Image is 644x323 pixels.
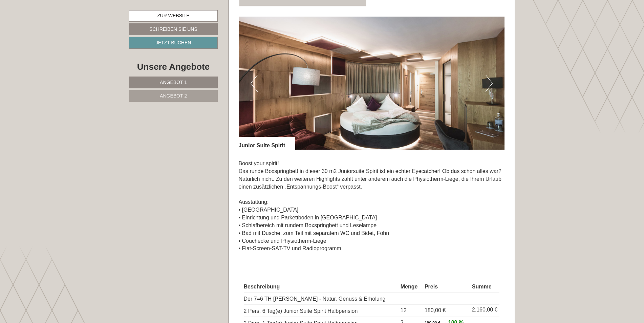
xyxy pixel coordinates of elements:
td: 2 Pers. 6 Tag(e) Junior Suite Spirit Halbpension [244,305,398,317]
img: image [239,17,505,150]
td: Der 7=6 TH [PERSON_NAME] - Natur, Genuss & Erholung [244,293,398,305]
button: Previous [251,75,258,92]
a: Zur Website [129,10,218,22]
p: Boost your spirit! Das runde Boxspringbett in dieser 30 m2 Juniorsuite Spirit ist ein echter Eyec... [239,160,505,253]
span: 180,00 € [425,307,446,313]
td: 12 [398,305,422,317]
th: Preis [422,282,469,292]
th: Summe [469,282,499,292]
a: Jetzt buchen [129,37,218,49]
span: Angebot 2 [160,93,187,99]
a: Schreiben Sie uns [129,23,218,35]
td: 2.160,00 € [469,305,499,317]
span: Angebot 1 [160,80,187,85]
div: Junior Suite Spirit [239,137,296,150]
th: Beschreibung [244,282,398,292]
button: Next [486,75,493,92]
div: Unsere Angebote [129,61,218,73]
th: Menge [398,282,422,292]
